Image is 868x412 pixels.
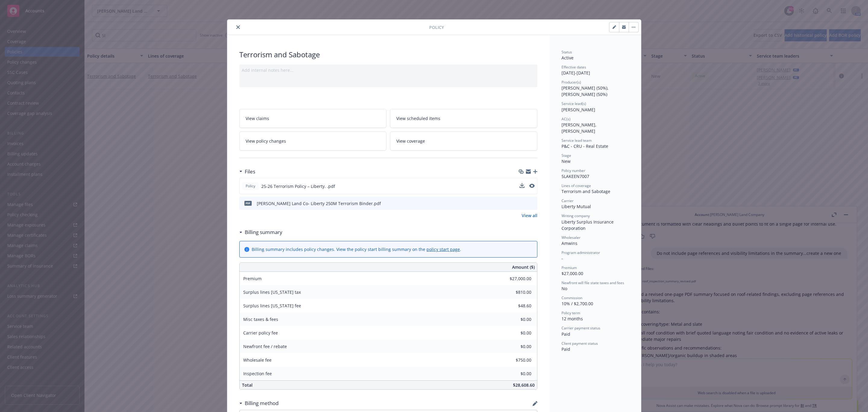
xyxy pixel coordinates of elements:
[561,346,570,352] span: Paid
[520,183,524,188] button: download file
[561,65,629,76] div: [DATE] - [DATE]
[561,122,598,134] span: [PERSON_NAME], [PERSON_NAME]
[243,371,272,376] span: Inspection fee
[530,200,535,207] button: preview file
[561,143,608,149] span: P&C - CRU - Real Estate
[252,246,461,252] div: Billing summary includes policy changes. View the policy start billing summary on the .
[520,200,525,207] button: download file
[561,80,581,85] span: Producer(s)
[561,85,610,97] span: [PERSON_NAME] (50%), [PERSON_NAME] (50%)
[239,132,387,151] a: View policy changes
[496,356,535,365] input: 0.00
[496,315,535,324] input: 0.00
[561,280,624,285] span: Newfront will file state taxes and fees
[496,288,535,297] input: 0.00
[246,138,286,144] span: View policy changes
[561,153,571,158] span: Stage
[245,168,255,176] h3: Files
[243,276,262,281] span: Premium
[261,183,335,189] span: 25-26 Terrorism Policy – Liberty. .pdf
[561,250,600,255] span: Program administrator
[561,271,583,276] span: $27,000.00
[242,382,253,388] span: Total
[561,173,589,179] span: 5LAKEEN7007
[561,219,615,231] span: Liberty Surplus Insurance Corporation
[561,316,583,322] span: 12 months
[496,369,535,378] input: 0.00
[561,101,586,106] span: Service lead(s)
[496,342,535,351] input: 0.00
[561,55,574,61] span: Active
[396,115,440,122] span: View scheduled items
[513,382,535,388] span: $28,608.60
[561,198,574,203] span: Carrier
[561,310,580,315] span: Policy term
[246,115,269,122] span: View claims
[239,49,537,60] div: Terrorism and Sabotage
[561,331,570,337] span: Paid
[242,67,535,73] div: Add internal notes here...
[426,246,460,252] a: policy start page
[561,286,567,291] span: No
[561,116,571,122] span: AC(s)
[561,295,582,300] span: Commission
[561,204,591,209] span: Liberty Mutual
[529,184,535,188] button: preview file
[512,264,535,270] span: Amount ($)
[390,132,537,151] a: View coverage
[234,24,242,31] button: close
[561,183,591,188] span: Lines of coverage
[245,228,282,236] h3: Billing summary
[561,138,592,143] span: Service lead team
[239,109,387,128] a: View claims
[561,188,629,195] div: Terrorism and Sabotage
[561,255,563,261] span: -
[244,201,252,205] span: pdf
[243,330,278,336] span: Carrier policy fee
[561,325,600,331] span: Carrier payment status
[239,168,255,176] div: Files
[429,24,444,30] span: Policy
[529,183,535,189] button: preview file
[243,357,272,363] span: Wholesale fee
[561,240,577,246] span: Amwins
[257,200,381,207] div: [PERSON_NAME] Land Co- Liberty 250M Terrorism Binder.pdf
[496,274,535,283] input: 0.00
[496,328,535,338] input: 0.00
[522,212,537,219] a: View all
[243,303,301,309] span: Surplus lines [US_STATE] fee
[244,183,256,189] span: Policy
[561,65,586,70] span: Effective dates
[496,301,535,310] input: 0.00
[239,228,282,236] div: Billing summary
[520,183,524,189] button: download file
[561,265,577,270] span: Premium
[396,138,425,144] span: View coverage
[561,107,595,113] span: [PERSON_NAME]
[243,316,278,322] span: Misc taxes & fees
[390,109,537,128] a: View scheduled items
[245,399,278,407] h3: Billing method
[561,341,598,346] span: Client payment status
[239,399,278,407] div: Billing method
[561,301,593,306] span: 10% / $2,700.00
[243,344,287,349] span: Newfront fee / rebate
[561,158,571,164] span: New
[243,289,301,295] span: Surplus lines [US_STATE] tax
[561,235,580,240] span: Wholesaler
[561,168,585,173] span: Policy number
[561,49,572,55] span: Status
[561,213,590,218] span: Writing company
